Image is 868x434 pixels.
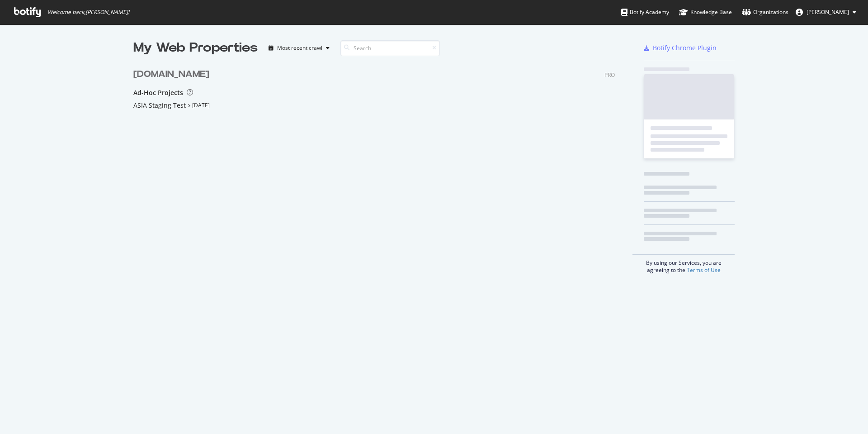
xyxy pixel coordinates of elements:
div: Botify Academy [621,8,669,17]
span: Clarisse Gloaguen [807,8,849,16]
button: [PERSON_NAME] [788,5,863,19]
div: Botify Chrome Plugin [653,43,717,52]
div: PRO [604,71,615,79]
div: grid [133,57,622,185]
button: Most recent crawl [265,41,333,55]
div: By using our Services, you are agreeing to the [632,254,735,274]
div: [DOMAIN_NAME] [133,68,209,81]
a: Botify Chrome Plugin [644,43,717,52]
a: Terms of Use [687,266,721,274]
div: Most recent crawl [277,45,322,51]
input: Search [340,40,440,56]
div: My Web Properties [133,39,258,57]
a: ASIA Staging Test [133,101,186,110]
span: Welcome back, [PERSON_NAME] ! [47,9,129,16]
div: Organizations [742,8,788,17]
a: [DATE] [192,101,210,109]
div: Knowledge Base [679,8,732,17]
div: Ad-Hoc Projects [133,88,183,97]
